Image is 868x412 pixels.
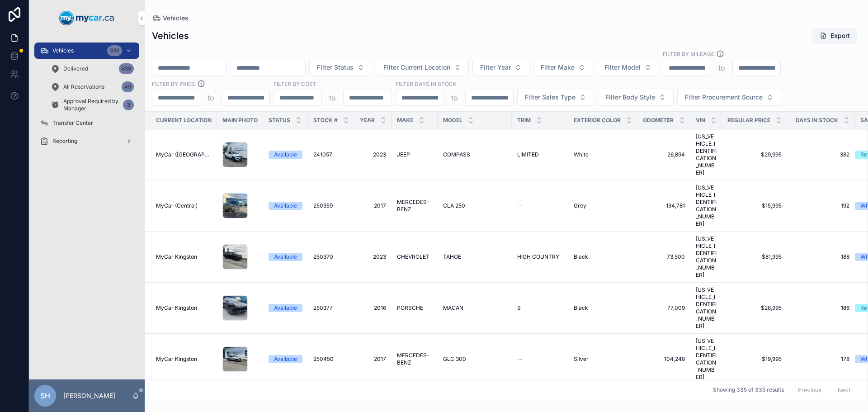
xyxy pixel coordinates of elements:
[525,93,576,102] span: Filter Sales Type
[517,304,521,312] span: S
[45,79,139,95] a: All Reservations49
[643,304,685,312] span: 77,009
[793,202,849,209] a: 192
[360,151,386,158] span: 2023
[52,119,93,127] span: Transfer Center
[309,59,372,76] button: Select Button
[397,253,429,260] span: CHEVROLET
[696,235,717,279] a: [US_VEHICLE_IDENTIFICATION_NUMBER]
[443,151,506,158] a: COMPASS
[517,117,531,124] span: Trim
[574,117,621,124] span: Exterior Color
[574,304,588,312] span: Black
[123,99,134,110] div: 3
[443,304,506,312] a: MACAN
[663,50,714,58] label: Filter By Mileage
[376,59,469,76] button: Select Button
[156,304,212,312] a: MyCar Kingston
[793,253,849,260] a: 188
[107,45,122,56] div: 336
[517,151,563,158] a: LIMITED
[517,151,539,158] span: LIMITED
[727,151,782,158] a: $29,995
[152,29,189,42] h1: Vehicles
[696,286,717,330] a: [US_VEHICLE_IDENTIFICATION_NUMBER]
[360,355,386,363] a: 2017
[269,202,302,210] a: Available
[163,14,189,23] span: Vehicles
[574,151,632,158] a: White
[34,115,139,131] a: Transfer Center
[443,202,506,209] a: CLA 250
[63,391,115,400] p: [PERSON_NAME]
[152,80,195,88] label: FILTER BY PRICE
[122,81,134,92] div: 49
[443,202,465,209] span: CLA 250
[812,28,857,44] button: Export
[63,83,104,90] span: All Reservations
[45,97,139,113] a: Approval Required by Manager3
[156,117,212,124] span: Current Location
[397,304,423,312] span: PORSCHE
[313,151,332,158] span: 241057
[313,355,334,363] span: 250450
[52,137,77,145] span: Reporting
[643,151,685,158] span: 26,894
[443,151,470,158] span: COMPASS
[517,202,563,209] a: --
[397,304,432,312] a: PORSCHE
[313,304,333,312] span: 250377
[574,304,632,312] a: Black
[727,117,770,124] span: Regular Price
[360,253,386,260] a: 2023
[397,151,410,158] span: JEEP
[517,202,523,209] span: --
[643,202,685,209] a: 134,781
[360,304,386,312] a: 2016
[727,202,782,209] a: $15,995
[274,355,297,363] div: Available
[472,59,529,76] button: Select Button
[34,43,139,59] a: Vehicles336
[696,184,717,227] a: [US_VEHICLE_IDENTIFICATION_NUMBER]
[605,93,655,102] span: Filter Body Style
[274,151,297,159] div: Available
[793,304,849,312] a: 186
[541,63,575,72] span: Filter Make
[269,117,290,124] span: Status
[727,304,782,312] a: $28,995
[443,355,466,363] span: GLC 300
[274,202,297,210] div: Available
[313,355,349,363] a: 250450
[727,355,782,363] a: $19,995
[793,355,849,363] a: 178
[696,133,717,176] a: [US_VEHICLE_IDENTIFICATION_NUMBER]
[643,355,685,363] a: 104,248
[45,61,139,77] a: Delivered838
[313,253,349,260] a: 250370
[313,151,349,158] a: 241057
[156,304,197,312] span: MyCar Kingston
[517,304,563,312] a: S
[533,59,593,76] button: Select Button
[222,117,258,124] span: Main Photo
[517,253,563,260] a: HIGH COUNTRY
[451,92,458,103] p: to
[156,151,212,158] span: MyCar ([GEOGRAPHIC_DATA])
[793,151,849,158] span: 382
[152,14,189,23] a: Vehicles
[443,253,506,260] a: TAHOE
